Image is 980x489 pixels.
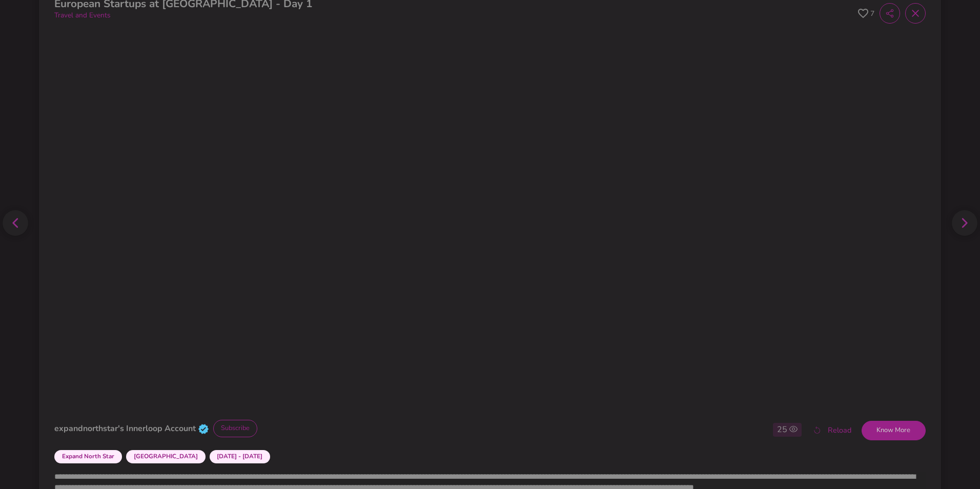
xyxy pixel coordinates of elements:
iframe: Innerloop player [54,31,925,413]
p: Travel and Events [54,10,312,21]
span: 7 [870,8,874,19]
span: [GEOGRAPHIC_DATA] [126,450,206,463]
button: Reload [802,421,861,440]
button: Know More [862,421,926,440]
span: Subscribe [217,423,254,433]
span: [DATE] - [DATE] [210,450,271,463]
h6: 25 [777,425,787,435]
button: Subscribe [213,420,257,437]
img: verified [198,423,209,435]
span: Expand North Star [54,450,122,463]
strong: expandnorthstar's Innerloop Account [54,423,196,434]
